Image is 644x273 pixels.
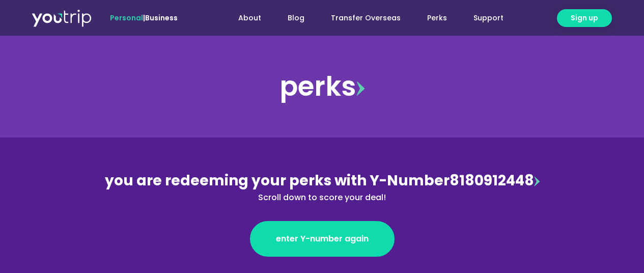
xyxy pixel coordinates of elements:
[274,9,318,28] a: Blog
[225,9,274,28] a: About
[110,13,178,23] span: |
[145,13,178,23] a: Business
[105,171,450,190] span: you are redeeming your perks with Y-Number
[571,13,598,23] span: Sign up
[250,221,395,257] a: enter Y-number again
[101,170,543,204] div: 8180912448
[414,9,460,28] a: Perks
[110,13,143,23] span: Personal
[101,192,543,204] div: Scroll down to score your deal!
[557,9,612,27] a: Sign up
[318,9,414,28] a: Transfer Overseas
[460,9,517,28] a: Support
[205,9,517,28] nav: Menu
[276,233,369,245] span: enter Y-number again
